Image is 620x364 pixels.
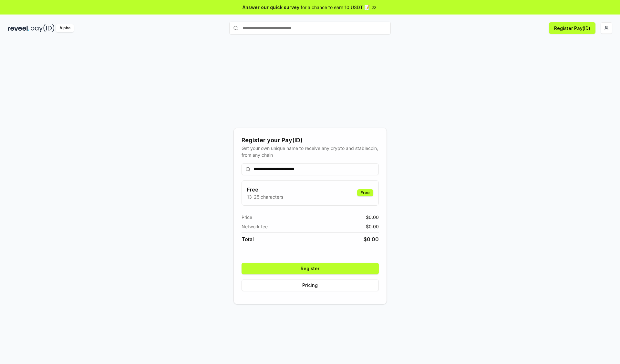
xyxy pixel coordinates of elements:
[242,136,379,145] div: Register your Pay(ID)
[247,186,283,193] h3: Free
[366,223,379,230] span: $ 0.00
[242,214,252,221] span: Price
[242,263,379,274] button: Register
[366,214,379,221] span: $ 0.00
[357,189,373,196] div: Free
[31,24,55,32] img: pay_id
[242,235,254,243] span: Total
[247,193,283,200] p: 13-25 characters
[8,24,29,32] img: reveel_dark
[242,145,379,158] div: Get your own unique name to receive any crypto and stablecoin, from any chain
[242,280,379,291] button: Pricing
[301,4,370,11] span: for a chance to earn 10 USDT 📝
[364,235,379,243] span: $ 0.00
[56,24,74,32] div: Alpha
[243,4,299,11] span: Answer our quick survey
[549,22,595,34] button: Register Pay(ID)
[242,223,268,230] span: Network fee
